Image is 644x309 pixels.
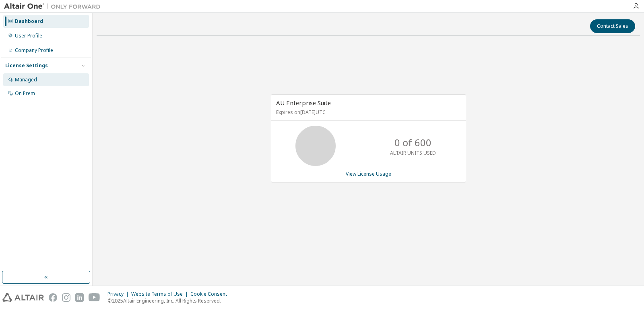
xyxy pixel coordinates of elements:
[131,291,190,297] div: Website Terms of Use
[15,33,42,39] div: User Profile
[107,291,131,297] div: Privacy
[190,291,232,297] div: Cookie Consent
[49,293,57,302] img: facebook.svg
[5,62,48,69] div: License Settings
[590,19,635,33] button: Contact Sales
[2,293,44,302] img: altair_logo.svg
[15,90,35,97] div: On Prem
[276,109,459,116] p: Expires on [DATE] UTC
[346,170,391,177] a: View License Usage
[89,293,100,302] img: youtube.svg
[15,18,43,25] div: Dashboard
[62,293,70,302] img: instagram.svg
[390,149,436,156] p: ALTAIR UNITS USED
[4,2,105,10] img: Altair One
[75,293,84,302] img: linkedin.svg
[15,47,53,54] div: Company Profile
[15,77,37,83] div: Managed
[107,297,232,304] p: © 2025 Altair Engineering, Inc. All Rights Reserved.
[276,99,331,107] span: AU Enterprise Suite
[394,136,431,149] p: 0 of 600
